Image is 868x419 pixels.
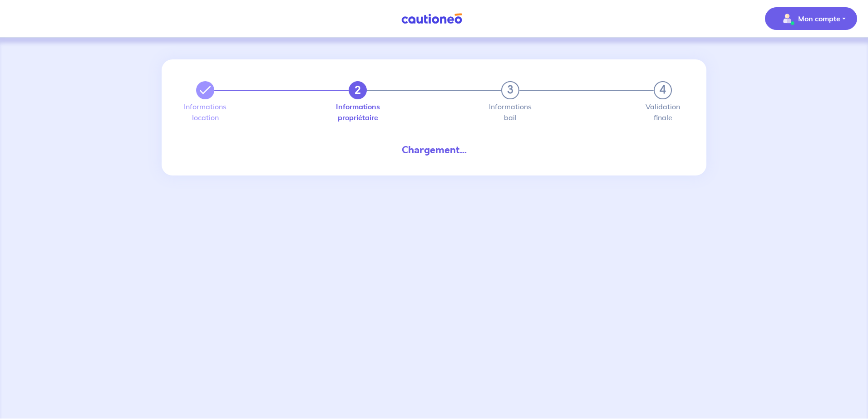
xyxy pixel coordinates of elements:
[501,103,519,121] label: Informations bail
[798,13,840,24] p: Mon compte
[349,81,367,99] button: 2
[349,103,367,121] label: Informations propriétaire
[765,7,857,30] button: illu_account_valid_menu.svgMon compte
[780,11,794,26] img: illu_account_valid_menu.svg
[189,143,679,157] div: Chargement...
[196,103,214,121] label: Informations location
[654,103,672,121] label: Validation finale
[398,13,466,24] img: Cautioneo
